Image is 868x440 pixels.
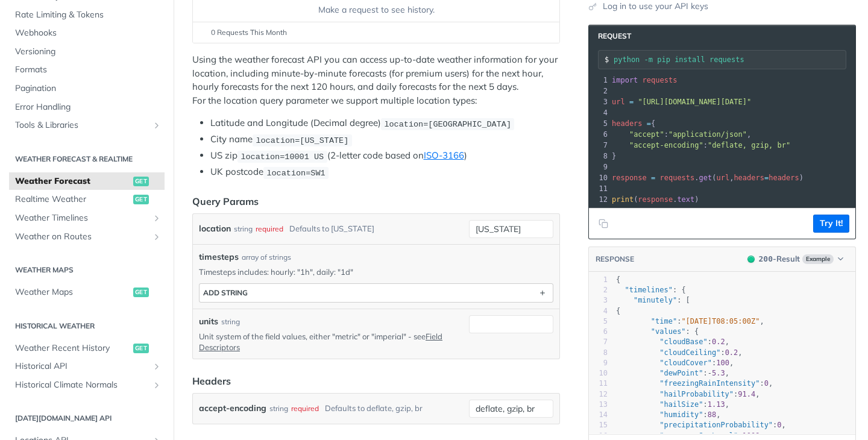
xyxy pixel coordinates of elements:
[152,232,162,242] button: Show subpages for Weather on Routes
[203,288,248,297] div: ADD string
[638,195,673,204] span: response
[629,130,664,139] span: "accept"
[9,413,165,424] h2: [DATE][DOMAIN_NAME] API
[133,344,149,353] span: get
[708,410,716,419] span: 88
[9,172,165,190] a: Weather Forecastget
[659,400,703,409] span: "hailSize"
[659,421,773,429] span: "precipitationProbability"
[741,253,849,265] button: 200200-ResultExample
[651,174,655,182] span: =
[15,360,149,372] span: Historical API
[210,149,560,163] li: US zip (2-letter code based on )
[616,296,690,304] span: : [
[199,315,218,328] label: units
[614,55,846,64] input: Request instructions
[725,348,738,357] span: 0.2
[266,168,325,177] span: location=SW1
[659,410,703,419] span: "humidity"
[612,174,804,182] span: . ( , )
[592,31,631,41] span: Request
[325,400,423,417] div: Defaults to deflate, gzip, br
[643,76,678,84] span: requests
[198,4,555,16] div: Make a request to see history.
[241,152,324,161] span: location=10001 US
[616,421,786,429] span: : ,
[589,75,609,86] div: 1
[743,432,760,440] span: 1009
[589,368,608,379] div: 10
[616,286,686,294] span: : {
[15,175,130,187] span: Weather Forecast
[589,285,608,295] div: 2
[9,209,165,227] a: Weather TimelinesShow subpages for Weather Timelines
[624,286,672,294] span: "timelines"
[9,24,165,42] a: Webhooks
[256,220,283,237] div: required
[629,98,634,106] span: =
[651,327,686,336] span: "values"
[9,98,165,116] a: Error Handling
[589,162,609,172] div: 9
[9,339,165,357] a: Weather Recent Historyget
[9,154,165,165] h2: Weather Forecast & realtime
[15,83,162,95] span: Pagination
[9,228,165,246] a: Weather on RoutesShow subpages for Weather on Routes
[712,369,725,377] span: 5.3
[716,174,729,182] span: url
[589,151,609,162] div: 8
[291,400,319,417] div: required
[595,215,612,233] button: Copy to clipboard
[659,348,720,357] span: "cloudCeiling"
[152,213,162,223] button: Show subpages for Weather Timelines
[616,307,620,315] span: {
[589,96,609,107] div: 3
[200,284,553,302] button: ADD string
[15,101,162,113] span: Error Handling
[612,141,790,149] span: :
[9,265,165,275] h2: Weather Maps
[234,220,253,237] div: string
[777,421,781,429] span: 0
[15,342,130,354] span: Weather Recent History
[659,390,734,398] span: "hailProbability"
[589,389,608,400] div: 12
[616,400,729,409] span: : ,
[9,116,165,134] a: Tools & LibrariesShow subpages for Tools & Libraries
[152,121,162,130] button: Show subpages for Tools & Libraries
[152,362,162,371] button: Show subpages for Historical API
[589,348,608,358] div: 8
[15,27,162,39] span: Webhooks
[659,379,759,388] span: "freezingRainIntensity"
[616,327,699,336] span: : {
[638,98,751,106] span: "[URL][DOMAIN_NAME][DATE]"
[211,27,287,38] span: 0 Requests This Month
[668,130,747,139] span: "application/json"
[589,172,609,183] div: 10
[15,9,162,21] span: Rate Limiting & Tokens
[384,119,511,128] span: location=[GEOGRAPHIC_DATA]
[612,76,638,84] span: import
[9,6,165,24] a: Rate Limiting & Tokens
[589,86,609,96] div: 2
[659,432,738,440] span: "pressureSeaLevel"
[616,390,760,398] span: : ,
[759,254,773,263] span: 200
[199,400,266,417] label: accept-encoding
[9,61,165,79] a: Formats
[152,380,162,390] button: Show subpages for Historical Climate Normals
[210,165,560,179] li: UK postcode
[612,130,751,139] span: : ,
[589,129,609,140] div: 6
[612,98,625,106] span: url
[612,119,643,128] span: headers
[589,275,608,285] div: 1
[210,133,560,146] li: City name
[589,420,608,430] div: 15
[708,141,790,149] span: "deflate, gzip, br"
[589,337,608,347] div: 7
[589,410,608,420] div: 14
[589,118,609,129] div: 5
[659,359,712,367] span: "cloudCover"
[15,379,149,391] span: Historical Climate Normals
